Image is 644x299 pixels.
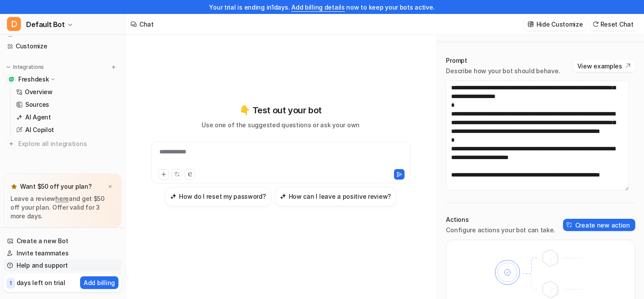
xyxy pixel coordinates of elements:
a: Help and support [3,259,121,272]
img: customize [528,21,534,27]
button: Integrations [3,63,47,71]
p: Actions [446,215,555,224]
img: menu_add.svg [111,64,117,70]
p: Use one of the suggested questions or ask your own [202,120,360,129]
span: Default Bot [26,18,65,31]
button: Add billing [80,276,118,289]
a: AI Copilot [13,124,121,136]
img: reset [593,21,599,27]
img: How do I reset my password? [170,193,176,200]
a: Overview [13,86,121,98]
button: Create new action [563,219,635,231]
h3: How can I leave a positive review? [289,192,391,201]
span: Explore all integrations [18,137,118,151]
img: x [108,184,113,190]
p: 👇 Test out your bot [239,104,321,117]
p: Freshdesk [18,75,49,84]
button: View examples [573,60,635,72]
a: Sources [13,99,121,111]
a: AI Agent [13,111,121,123]
a: here [55,195,69,202]
a: Create a new Bot [3,235,121,247]
a: Explore all integrations [3,138,121,150]
p: Want $50 off your plan? [20,182,92,191]
p: days left on trial [17,278,65,287]
p: Describe how your bot should behave. [446,67,560,75]
button: How can I leave a positive review?How can I leave a positive review? [275,187,396,206]
img: Freshdesk [9,77,14,82]
img: expand menu [5,64,11,70]
span: D [7,17,21,31]
p: Integrations [13,64,44,71]
a: Invite teammates [3,247,121,259]
p: Sources [25,100,49,109]
p: Prompt [446,56,560,65]
p: AI Copilot [25,126,54,134]
button: Hide Customize [525,18,587,31]
img: create-action-icon.svg [566,222,573,228]
p: 1 [10,279,12,287]
button: How do I reset my password?How do I reset my password? [165,187,271,206]
p: AI Agent [25,113,51,122]
a: Add billing details [291,3,345,11]
p: Overview [25,88,53,96]
a: Customize [3,40,121,52]
h3: How do I reset my password? [179,192,266,201]
p: Add billing [84,278,115,287]
img: explore all integrations [7,139,16,148]
p: Leave a review and get $50 off your plan. Offer valid for 3 more days. [10,194,115,221]
p: Hide Customize [536,20,583,29]
img: star [10,183,17,190]
div: Chat [139,20,154,29]
button: Reset Chat [590,18,637,31]
img: How can I leave a positive review? [280,193,286,200]
p: Configure actions your bot can take. [446,226,555,234]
